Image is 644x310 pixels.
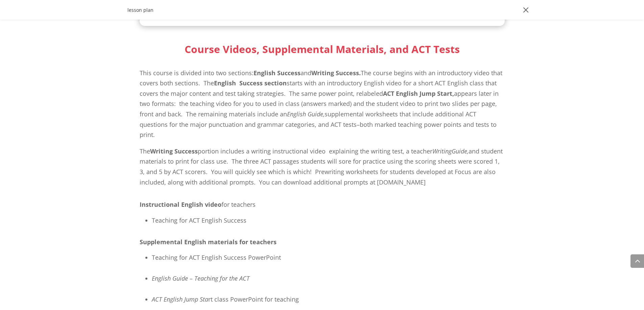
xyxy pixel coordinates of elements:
b: Supplemental English materials for teachers [140,238,277,246]
span: rt class PowerPoint for teaching [208,295,299,303]
strong: English Success [254,69,301,77]
span: This course is divided into two sections: and The course begins with an introductory video that c... [140,69,502,139]
strong: Course Videos, Supplemental Materials, and ACT Tests [185,42,460,56]
span: for teachers [221,200,256,208]
span: Teaching for ACT English Success [152,216,246,224]
strong: Writing Success [150,147,198,155]
b: Instructional English video [140,200,221,208]
strong: Writing Success. [311,69,361,77]
strong: ACT English Jump Start, [383,89,454,97]
em: WritingGuide, [432,147,469,155]
span: Teaching for ACT English Success PowerPoint [152,253,281,261]
p: The portion includes a writing instructional video explaining the writing test, a teacher and stu... [140,146,505,193]
span: English Guide – Teaching for the ACT [152,274,249,282]
span: ACT English Jump Sta [152,295,208,303]
strong: English Success section [214,79,287,87]
em: English Guide, [287,110,325,118]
